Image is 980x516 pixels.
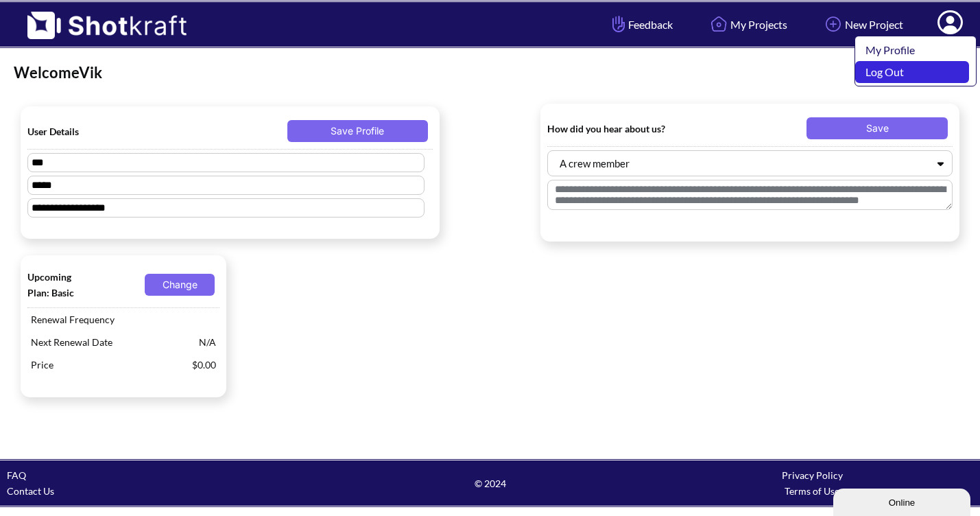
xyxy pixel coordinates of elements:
span: Price [27,353,189,376]
iframe: chat widget [833,486,973,516]
span: © 2024 [329,476,652,491]
a: Contact Us [7,485,54,497]
a: New Project [811,6,913,43]
button: Change [145,274,215,296]
a: My Projects [697,6,798,43]
div: Privacy Policy [651,467,973,483]
div: Welcome Vik [14,62,966,83]
button: Save [806,117,948,139]
span: Upcoming Plan: Basic [27,269,84,301]
span: Renewal Frequency [27,308,213,331]
img: Add Icon [822,12,845,36]
span: How did you hear about us? [547,121,675,137]
button: Save Profile [287,120,429,142]
a: FAQ [7,469,26,481]
a: My Profile [855,39,969,61]
span: N/A [195,331,219,353]
div: Terms of Use [651,483,973,499]
a: Log Out [855,61,969,83]
img: Home Icon [707,12,730,36]
span: Next Renewal Date [27,331,195,353]
span: User Details [27,124,155,139]
img: Hand Icon [609,12,628,36]
span: Feedback [609,16,673,32]
span: $0.00 [189,353,219,376]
